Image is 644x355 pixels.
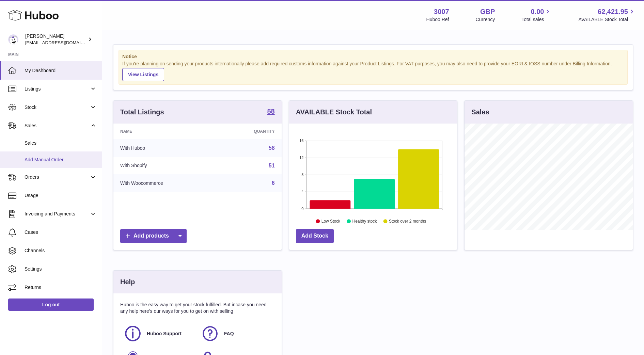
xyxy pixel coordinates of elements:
td: With Woocommerce [113,174,218,192]
a: 58 [269,145,275,151]
span: FAQ [224,330,234,337]
a: Add Stock [296,229,334,243]
strong: Notice [122,53,624,60]
a: Log out [8,298,94,311]
div: [PERSON_NAME] [25,33,87,46]
span: Settings [25,266,97,272]
text: Healthy stock [352,219,377,224]
span: Sales [25,140,97,146]
text: 8 [301,173,303,177]
text: 0 [301,207,303,211]
a: 58 [267,108,274,116]
div: Huboo Ref [426,16,449,23]
span: Returns [25,284,97,291]
th: Name [113,124,218,139]
span: Cases [25,229,97,236]
td: With Shopify [113,157,218,175]
span: Sales [25,123,90,129]
span: Usage [25,192,97,199]
h3: AVAILABLE Stock Total [296,108,372,117]
h3: Sales [471,108,489,117]
a: 62,421.95 AVAILABLE Stock Total [578,7,636,23]
p: Huboo is the easy way to get your stock fulfilled. But incase you need any help here's our ways f... [120,302,275,314]
span: Orders [25,174,90,180]
div: Currency [476,16,495,23]
td: With Huboo [113,139,218,157]
a: 0.00 Total sales [521,7,552,23]
a: Add products [120,229,187,243]
span: My Dashboard [25,67,97,74]
a: View Listings [122,68,164,81]
span: 0.00 [531,7,544,16]
a: Huboo Support [124,324,194,343]
a: FAQ [201,324,271,343]
span: Listings [25,86,90,92]
th: Quantity [218,124,281,139]
span: Huboo Support [147,330,182,337]
strong: 58 [267,108,274,115]
div: If you're planning on sending your products internationally please add required customs informati... [122,61,624,81]
text: Low Stock [321,219,341,224]
strong: GBP [480,7,495,16]
text: 16 [299,139,303,143]
img: bevmay@maysama.com [8,34,18,45]
span: Total sales [521,16,552,23]
span: [EMAIL_ADDRESS][DOMAIN_NAME] [25,40,100,45]
a: 51 [269,163,275,168]
text: 12 [299,156,303,160]
h3: Help [120,277,135,287]
span: Channels [25,247,97,254]
text: 4 [301,190,303,194]
span: Stock [25,104,90,111]
span: Invoicing and Payments [25,211,90,217]
text: Stock over 2 months [389,219,426,224]
span: 62,421.95 [598,7,628,16]
a: 6 [272,180,275,186]
strong: 3007 [434,7,449,16]
h3: Total Listings [120,108,164,117]
span: Add Manual Order [25,157,97,163]
span: AVAILABLE Stock Total [578,16,636,23]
